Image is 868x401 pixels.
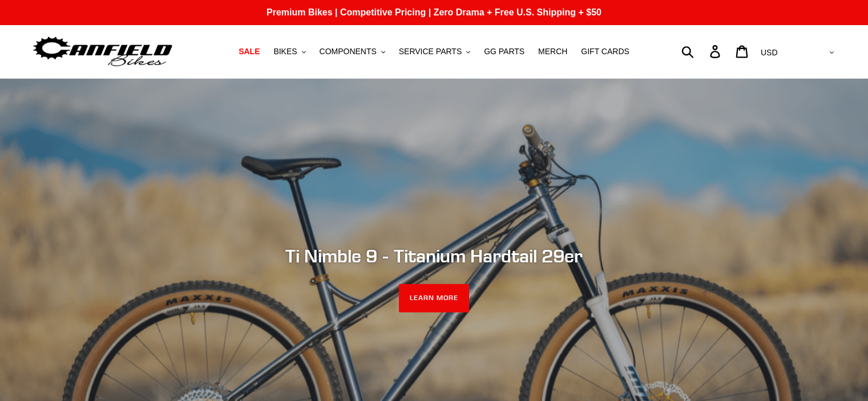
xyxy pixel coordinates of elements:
[478,44,530,59] a: GG PARTS
[268,44,311,59] button: BIKES
[273,47,297,56] span: BIKES
[239,47,260,56] span: SALE
[581,47,629,56] span: GIFT CARDS
[399,284,469,313] a: LEARN MORE
[233,44,265,59] a: SALE
[484,47,524,56] span: GG PARTS
[314,44,391,59] button: COMPONENTS
[575,44,635,59] a: GIFT CARDS
[538,47,567,56] span: MERCH
[123,245,745,267] h2: Ti Nimble 9 - Titanium Hardtail 29er
[31,34,174,70] img: Canfield Bikes
[320,47,377,56] span: COMPONENTS
[393,44,476,59] button: SERVICE PARTS
[532,44,573,59] a: MERCH
[399,47,462,56] span: SERVICE PARTS
[688,39,717,64] input: Search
